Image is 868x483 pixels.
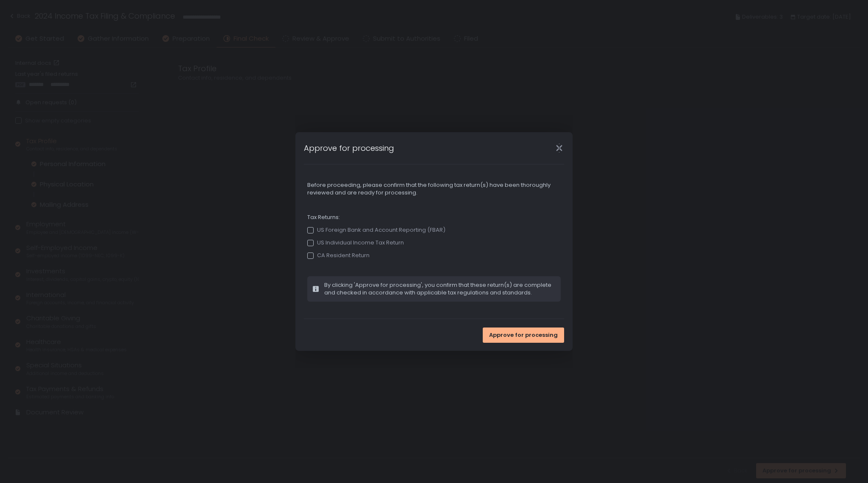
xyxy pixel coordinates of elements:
[304,142,394,154] h1: Approve for processing
[489,331,558,339] span: Approve for processing
[545,143,573,153] div: Close
[307,214,561,221] span: Tax Returns:
[324,281,556,297] span: By clicking 'Approve for processing', you confirm that these return(s) are complete and checked i...
[483,328,564,343] button: Approve for processing
[307,181,561,197] span: Before proceeding, please confirm that the following tax return(s) have been thoroughly reviewed ...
